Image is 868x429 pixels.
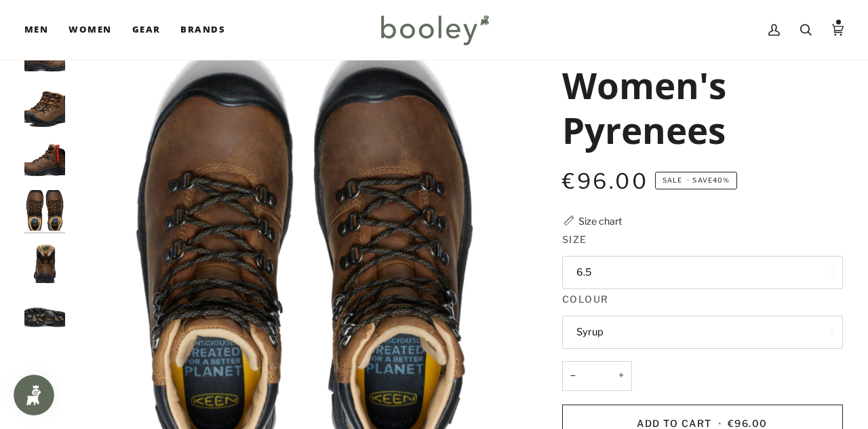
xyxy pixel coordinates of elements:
[562,316,843,349] button: Syrup
[562,256,843,289] button: 6.5
[24,23,48,37] span: Men
[663,176,682,184] span: Sale
[715,417,725,429] span: •
[14,375,54,415] iframe: Button to open loyalty program pop-up
[610,361,632,392] button: +
[728,417,768,429] span: €96.00
[684,176,692,184] em: •
[180,23,225,37] span: Brands
[24,138,65,179] img: Keen Women's Pyrenees - Booley Galway
[24,242,65,283] img: Keen Women's Pyrenees - Booley Galway
[655,172,737,189] span: Save
[562,232,587,246] span: Size
[24,190,65,231] img: Keen Women's Pyrenees - Booley Galway
[562,168,648,194] span: €96.00
[562,62,833,152] h1: Women's Pyrenees
[562,361,632,392] input: Quantity
[375,10,494,50] img: Booley
[562,292,609,306] span: Colour
[637,417,712,429] span: Add to Cart
[132,23,161,37] span: Gear
[562,361,584,392] button: −
[578,214,622,228] div: Size chart
[24,294,65,335] img: Keen Women's Pyrenees - Booley Galway
[68,23,111,37] span: Women
[24,86,65,127] img: Keen Women's Pyrenees - Booley Galway
[713,176,730,184] span: 40%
